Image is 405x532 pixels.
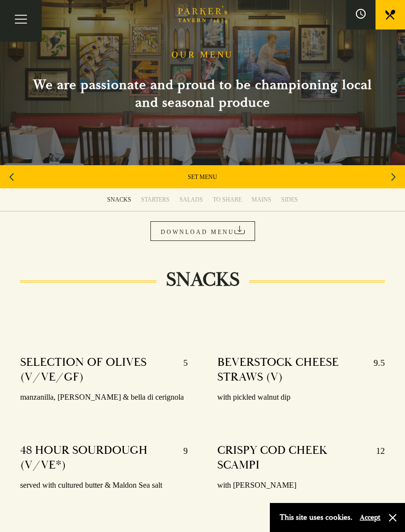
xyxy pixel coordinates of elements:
[20,478,188,493] p: served with cultured butter & Maldon Sea salt
[281,196,298,204] div: SIDES
[20,390,188,405] p: manzanilla, [PERSON_NAME] & bella di cerignola
[217,478,385,493] p: with [PERSON_NAME]
[20,443,174,473] h4: 48 HOUR SOURDOUGH (V/VE*)
[213,196,242,204] div: TO SHARE
[107,196,131,204] div: SNACKS
[252,196,271,204] div: MAINS
[5,166,18,188] div: Previous slide
[174,188,208,211] a: SALADS
[217,355,364,384] h4: BEVERSTOCK CHEESE STRAWS (V)
[364,355,385,384] p: 9.5
[387,166,400,188] div: Next slide
[217,443,366,473] h4: CRISPY COD CHEEK SCAMPI
[156,268,249,292] h2: SNACKS
[217,390,385,405] p: with pickled walnut dip
[366,443,385,473] p: 12
[102,188,136,211] a: SNACKS
[150,221,255,241] a: DOWNLOAD MENU
[360,513,380,522] button: Accept
[141,196,170,204] div: STARTERS
[174,443,188,473] p: 9
[174,355,188,384] p: 5
[280,510,352,525] p: This site uses cookies.
[172,50,233,60] h1: OUR MENU
[276,188,303,211] a: SIDES
[188,173,217,181] a: SET MENU
[208,188,247,211] a: TO SHARE
[20,355,174,384] h4: SELECTION OF OLIVES (V/VE/GF)
[179,196,203,204] div: SALADS
[388,513,398,523] button: Close and accept
[136,188,174,211] a: STARTERS
[21,76,384,112] h2: We are passionate and proud to be championing local and seasonal produce
[247,188,276,211] a: MAINS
